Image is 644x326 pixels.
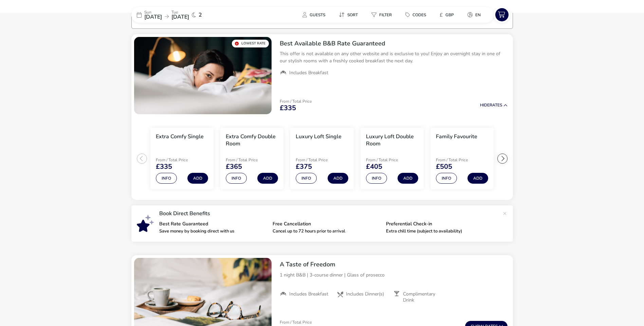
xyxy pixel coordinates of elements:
button: Info [366,173,387,184]
p: Book Direct Benefits [159,211,499,216]
h3: Extra Comfy Single [156,133,204,140]
swiper-slide: 4 / 6 [357,125,427,192]
swiper-slide: 5 / 6 [427,125,497,192]
swiper-slide: 3 / 6 [287,125,357,192]
button: Filter [366,10,397,20]
span: Includes Breakfast [289,291,328,297]
p: From / Total Price [366,158,414,162]
p: From / Total Price [436,158,484,162]
span: Guests [310,12,325,18]
button: Info [296,173,317,184]
h3: Luxury Loft Single [296,133,342,140]
button: Info [156,173,177,184]
p: From / Total Price [296,158,344,162]
span: £365 [226,163,242,170]
button: Info [226,173,247,184]
span: £505 [436,163,452,170]
p: Preferential Check-in [386,222,494,226]
button: Sort [333,10,363,20]
span: en [475,12,481,18]
naf-pibe-menu-bar-item: Sort [333,10,366,20]
span: Hide [480,102,490,108]
span: Complimentary Drink [403,291,445,303]
p: From / Total Price [156,158,204,162]
button: Guests [297,10,331,20]
p: Cancel up to 72 hours prior to arrival [273,229,381,233]
p: Best Rate Guaranteed [159,222,267,226]
span: GBP [445,12,454,18]
p: Sun [144,10,162,14]
p: Extra chill time (subject to availability) [386,229,494,233]
button: en [462,10,486,20]
div: Sun[DATE]Tue[DATE]2 [131,7,233,23]
h3: Family Favourite [436,133,477,140]
span: £405 [366,163,382,170]
button: Info [436,173,457,184]
naf-pibe-menu-bar-item: Guests [297,10,333,20]
button: Add [398,173,418,184]
naf-pibe-menu-bar-item: Codes [400,10,434,20]
p: Save money by booking direct with us [159,229,267,233]
h2: A Taste of Freedom [280,261,508,268]
swiper-slide: 6 / 6 [497,125,567,192]
span: £375 [296,163,312,170]
span: 2 [199,12,202,18]
span: £335 [156,163,172,170]
button: Add [257,173,278,184]
button: HideRates [480,103,508,107]
p: From / Total Price [226,158,274,162]
h3: Extra Comfy Double Room [226,133,278,147]
span: Includes Dinner(s) [346,291,384,297]
p: Free Cancellation [273,222,381,226]
span: [DATE] [171,13,189,21]
span: [DATE] [144,13,162,21]
i: £ [440,12,443,18]
button: £GBP [434,10,459,20]
p: From / Total Price [280,99,312,103]
button: Add [187,173,208,184]
naf-pibe-menu-bar-item: en [462,10,489,20]
naf-pibe-menu-bar-item: £GBP [434,10,462,20]
naf-pibe-menu-bar-item: Filter [366,10,400,20]
p: Tue [171,10,189,14]
div: Best Available B&B Rate GuaranteedThis offer is not available on any other website and is exclusi... [274,34,513,82]
swiper-slide: 2 / 6 [217,125,287,192]
p: From / Total Price [280,320,312,324]
h3: Luxury Loft Double Room [366,133,418,147]
span: Includes Breakfast [289,70,328,76]
p: This offer is not available on any other website and is exclusive to you! Enjoy an overnight stay... [280,50,508,64]
swiper-slide: 1 / 1 [134,37,272,114]
span: £335 [280,105,296,111]
p: 1 night B&B | 3-course dinner | Glass of prosecco [280,271,508,279]
span: Filter [379,12,392,18]
span: Codes [412,12,426,18]
button: Add [467,173,488,184]
swiper-slide: 1 / 6 [147,125,217,192]
button: Add [328,173,348,184]
button: Codes [400,10,431,20]
span: Sort [347,12,358,18]
div: Lowest Rate [232,40,269,47]
div: A Taste of Freedom1 night B&B | 3-course dinner | Glass of proseccoIncludes BreakfastIncludes Din... [274,255,513,309]
h2: Best Available B&B Rate Guaranteed [280,40,508,47]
